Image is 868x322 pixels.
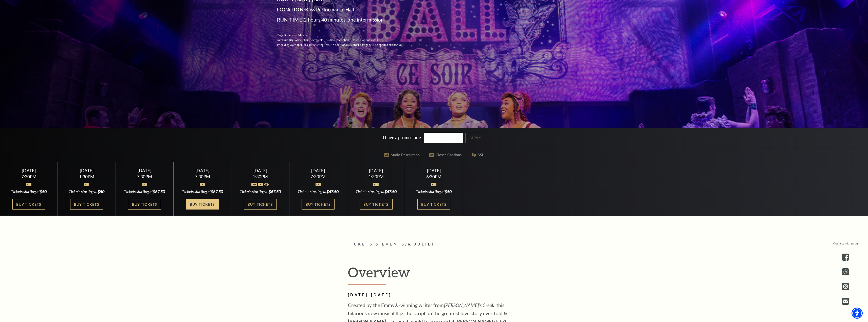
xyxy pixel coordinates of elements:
div: Tickets starting at [122,189,167,194]
div: Accessibility Menu [852,308,863,319]
div: Tickets starting at [237,189,283,194]
div: 1:30PM [237,175,283,179]
div: 7:30PM [180,175,225,179]
div: Tickets starting at [411,189,457,194]
a: Buy Tickets [70,199,103,210]
span: $67.50 [211,189,223,194]
p: / [348,241,520,248]
div: [DATE] [237,168,283,173]
div: [DATE] [64,168,109,173]
span: $67.50 [153,189,165,194]
div: 1:30PM [64,175,109,179]
a: Buy Tickets [128,199,161,210]
a: Buy Tickets [12,199,45,210]
div: [DATE] [122,168,167,173]
div: [DATE] [180,168,225,173]
span: $67.50 [384,189,397,194]
div: Tickets starting at [353,189,399,194]
a: instagram - open in a new tab [842,283,849,290]
div: 7:30PM [122,175,167,179]
span: Tickets & Events [348,242,405,246]
div: Tickets starting at [6,189,52,194]
div: [DATE] [353,168,399,173]
span: Location: [277,7,305,12]
span: An additional $5 order charge will be applied at checkout. [330,43,404,47]
em: [PERSON_NAME]’s Creek [444,302,494,308]
div: [DATE] [411,168,457,173]
a: Buy Tickets [302,199,335,210]
span: $67.50 [326,189,339,194]
span: $50 [40,189,47,194]
div: [DATE] [295,168,341,173]
div: Tickets starting at [295,189,341,194]
a: Open this option - open in a new tab [842,298,849,305]
a: Buy Tickets [244,199,277,210]
p: 2 hours 40 minutes, one intermission [277,16,416,24]
p: Accessibility: [277,38,416,43]
span: $50 [445,189,452,194]
span: Broadway, Musical [284,33,308,37]
div: 7:30PM [6,175,52,179]
p: Bass Performance Hall [277,6,416,14]
p: Tags: [277,33,416,38]
div: Tickets starting at [64,189,109,194]
span: $50 [98,189,104,194]
span: Wheelchair Accessible , Audio Description, Closed Captions, ASL [294,38,379,42]
p: Connect with us on [833,241,858,246]
p: Price displayed includes all ticketing fees. [277,43,416,47]
a: Buy Tickets [417,199,450,210]
div: Tickets starting at [180,189,225,194]
a: Buy Tickets [186,199,219,210]
a: threads.com - open in a new tab [842,268,849,275]
div: 6:30PM [411,175,457,179]
span: Run Time: [277,17,304,23]
div: 1:30PM [353,175,399,179]
div: 7:30PM [295,175,341,179]
span: $67.50 [269,189,281,194]
a: facebook - open in a new tab [842,254,849,261]
span: & Juliet [408,242,435,246]
div: [DATE] [6,168,52,173]
h2: Overview [348,264,520,285]
h2: [DATE]-[DATE] [348,292,513,298]
a: Buy Tickets [360,199,393,210]
label: I have a promo code [383,135,421,140]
